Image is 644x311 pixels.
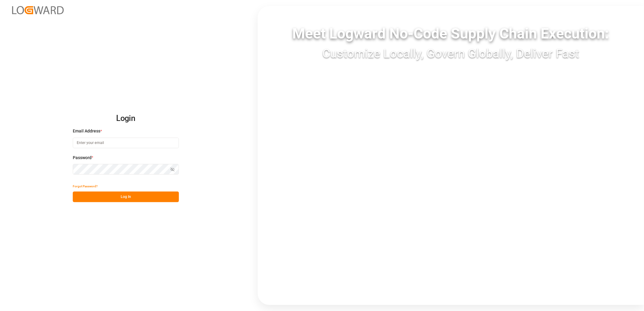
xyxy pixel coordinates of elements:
[258,45,644,63] div: Customize Locally, Govern Globally, Deliver Fast
[12,6,64,14] img: Logward_new_orange.png
[73,109,179,128] h2: Login
[73,138,179,148] input: Enter your email
[73,192,179,202] button: Log In
[73,181,98,192] button: Forgot Password?
[73,128,100,134] span: Email Address
[73,155,92,161] span: Password
[258,23,644,45] div: Meet Logward No-Code Supply Chain Execution:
